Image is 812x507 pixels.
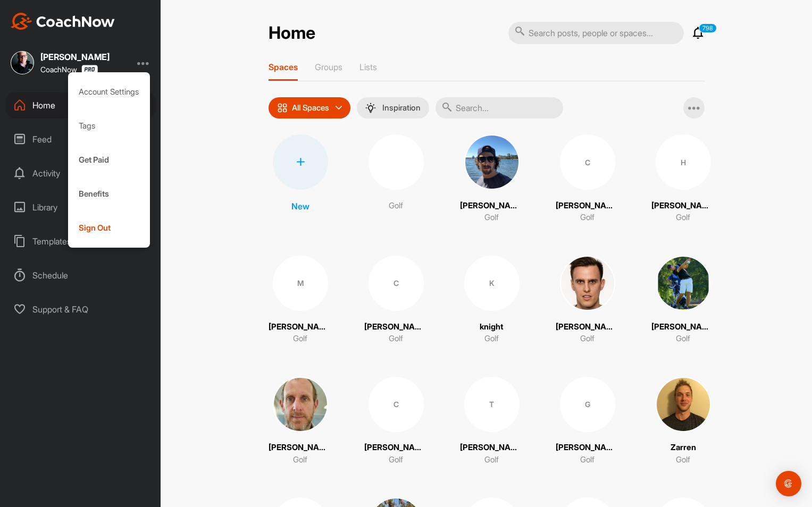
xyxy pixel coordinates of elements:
div: G [560,377,615,432]
p: Golf [580,333,595,345]
p: [PERSON_NAME] [364,442,428,454]
p: [PERSON_NAME] [460,200,524,212]
div: H [656,134,711,190]
div: [PERSON_NAME] [40,53,110,61]
p: [PERSON_NAME] [651,321,715,333]
div: Library [6,194,156,221]
p: Golf [676,333,690,345]
div: C [369,377,424,432]
a: Golf [364,134,428,224]
div: Templates [6,228,156,255]
div: C [560,134,615,190]
img: CoachNow Pro [81,65,98,74]
p: Golf [676,212,690,224]
a: T[PERSON_NAME]Golf [460,377,524,466]
div: Tags [68,109,150,143]
p: knight [480,321,504,333]
p: Golf [293,333,307,345]
p: Golf [580,454,595,466]
a: [PERSON_NAME]Golf [460,134,524,224]
img: square_04ca77c7c53cd3339529e915fae3917d.jpg [560,256,615,311]
p: [PERSON_NAME] [556,442,620,454]
img: CoachNow [11,13,115,30]
div: K [464,256,520,311]
img: square_e5a1c8b45c7a489716c79f886f6a0dca.jpg [273,377,328,432]
a: H[PERSON_NAME]Golf [651,134,715,224]
img: menuIcon [365,103,376,113]
a: ZarrenGolf [651,377,715,466]
div: Open Intercom Messenger [776,471,801,496]
div: Activity [6,160,156,187]
p: [PERSON_NAME] [269,321,332,333]
a: C[PERSON_NAME]Golf [364,256,428,345]
div: Schedule [6,262,156,289]
div: Home [6,92,156,119]
p: Zarren [671,442,696,454]
a: C[PERSON_NAME]Golf [364,377,428,466]
a: G[PERSON_NAME]Golf [556,377,620,466]
p: All Spaces [292,104,329,112]
p: [PERSON_NAME] [651,200,715,212]
img: square_c52517cafae7cc9ad69740a6896fcb52.jpg [656,256,711,311]
p: Golf [484,454,499,466]
img: icon [277,103,288,113]
p: Golf [389,200,403,212]
p: Golf [389,454,403,466]
a: KknightGolf [460,256,524,345]
p: Golf [389,333,403,345]
input: Search posts, people or spaces... [508,22,684,44]
p: Golf [484,212,499,224]
p: Lists [359,62,377,72]
a: C[PERSON_NAME]Golf [556,134,620,224]
div: Feed [6,126,156,153]
div: Benefits [68,177,150,211]
p: 798 [699,23,717,33]
div: Account Settings [68,75,150,109]
p: Golf [293,454,307,466]
div: C [369,256,424,311]
a: [PERSON_NAME]Golf [556,256,620,345]
img: square_3693790e66a3519a47180c501abf0a57.jpg [656,377,711,432]
p: Golf [580,212,595,224]
p: Groups [315,62,342,72]
p: Spaces [269,62,298,72]
div: CoachNow [40,65,98,74]
p: [PERSON_NAME] [556,321,620,333]
div: Support & FAQ [6,296,156,323]
p: [PERSON_NAME] [460,442,524,454]
p: Inspiration [382,104,421,112]
p: New [291,200,309,213]
p: [PERSON_NAME] [269,442,332,454]
div: T [464,377,520,432]
div: Sign Out [68,211,150,245]
h2: Home [269,23,315,44]
a: [PERSON_NAME]Golf [269,377,332,466]
p: Golf [676,454,690,466]
img: square_d7b6dd5b2d8b6df5777e39d7bdd614c0.jpg [11,51,34,74]
div: Get Paid [68,143,150,177]
img: square_c74c483136c5a322e8c3ab00325b5695.jpg [464,134,520,190]
div: M [273,256,328,311]
a: M[PERSON_NAME]Golf [269,256,332,345]
input: Search... [436,97,563,119]
p: [PERSON_NAME] [364,321,428,333]
a: [PERSON_NAME]Golf [651,256,715,345]
p: Golf [484,333,499,345]
p: [PERSON_NAME] [556,200,620,212]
